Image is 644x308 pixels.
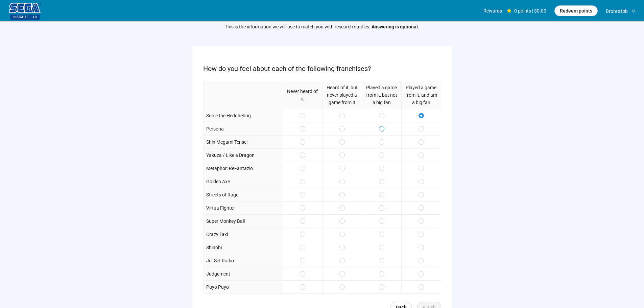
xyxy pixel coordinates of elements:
[507,8,511,13] span: star
[206,204,235,212] p: Virtua Fighter
[325,84,359,106] p: Heard of it, but never played a game from it
[560,7,592,15] span: Redeem points
[206,165,253,172] p: Metaphor: ReFantazio
[206,244,222,251] p: Shinobi
[404,84,438,106] p: Played a game from it, and am a big fan
[225,23,419,30] p: This is the information we will use to match you with research studies.
[206,257,234,264] p: Jet Set Radio
[206,217,245,225] p: Super Monkey Ball
[372,24,419,29] strong: Answering is optional.
[286,88,319,102] p: Never heard of it
[206,138,247,146] p: Shin Megami Tensei
[206,112,251,119] p: Sonic the Hedghehog
[206,151,255,159] p: Yakuza / Like a Dragon
[203,64,441,74] p: How do you feel about each of the following franchises?
[206,283,229,291] p: Puyo Puyo
[631,9,636,14] span: down
[206,125,224,133] p: Persona
[554,5,598,16] button: Redeem points
[206,231,228,238] p: Crazy Taxi
[206,191,238,198] p: Streets of Rage
[206,270,230,278] p: Judgement
[606,0,628,22] span: Bronte Ibb
[206,178,230,185] p: Golden Axe
[365,84,399,106] p: Played a game from it, but not a big fan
